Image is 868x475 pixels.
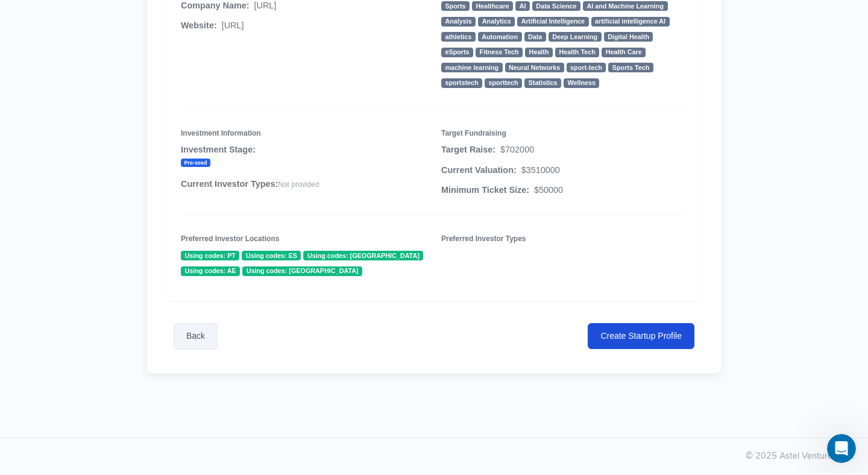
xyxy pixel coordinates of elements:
[521,164,560,177] span: $3510000
[441,78,482,88] span: sportstech
[564,78,599,88] span: Wellness
[604,32,653,42] span: Digital Health
[472,1,513,11] span: Healthcare
[181,19,217,33] strong: Website:
[591,17,670,27] span: artificial intelligence AI
[278,180,319,189] span: Not provided
[181,266,240,276] span: Using codes: AE
[441,17,476,27] span: Analysis
[549,32,602,42] span: Deep Learning
[532,1,580,11] span: Data Science
[534,184,563,197] span: $50000
[505,63,564,72] span: Neural Networks
[242,251,301,260] span: Using codes: ES
[567,63,606,72] span: sport-tech
[525,48,553,57] span: Health
[14,450,854,463] div: © 2025 Astel Ventures Ltd.
[555,48,599,57] span: Health Tech
[524,78,561,88] span: Statistics
[181,179,278,189] strong: Current Investor Types:
[441,48,473,57] span: eSports
[485,78,522,88] span: sporttech
[524,32,546,42] span: Data
[242,266,362,276] span: Using codes: [GEOGRAPHIC_DATA]
[181,251,239,260] span: Using codes: PT
[476,48,523,57] span: Fitness Tech
[441,164,517,177] strong: Current Valuation:
[827,434,856,463] iframe: Intercom live chat
[602,48,646,57] span: Health Care
[600,331,682,341] span: Create Startup Profile
[174,323,218,349] button: Back
[441,63,503,72] span: machine learning
[181,235,427,243] h6: Preferred Investor Locations
[181,145,256,154] strong: Investment Stage:
[478,17,515,27] span: Analytics
[515,1,530,11] span: AI
[588,323,694,349] button: Create Startup Profile
[441,184,529,197] strong: Minimum Ticket Size:
[441,32,476,42] span: athletics
[608,63,653,72] span: Sports Tech
[583,1,668,11] span: AI and Machine Learning
[441,143,495,157] strong: Target Raise:
[441,235,687,243] h6: Preferred Investor Types
[181,159,210,167] span: Pre-seed
[441,130,687,137] h6: Target Fundraising
[441,1,470,11] span: Sports
[500,143,534,157] span: $702000
[181,130,427,137] h6: Investment Information
[303,251,423,260] span: Using codes: [GEOGRAPHIC_DATA]
[478,32,522,42] span: Automation
[222,19,244,33] span: [URL]
[517,17,588,27] span: Artificial Intelligence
